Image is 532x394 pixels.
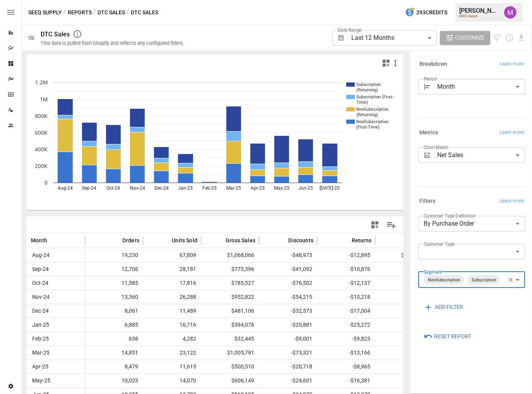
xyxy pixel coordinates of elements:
span: -$41,092 [290,262,313,276]
span: -$25,272 [348,318,371,332]
span: 67,809 [178,248,197,262]
label: Segment [424,269,442,275]
span: $481,106 [230,304,255,318]
text: (Returning) [356,112,378,117]
button: Reset Report [418,329,477,343]
text: Nov-24 [130,185,145,191]
div: 🛍 [28,34,34,41]
button: Manage Columns [383,216,400,234]
span: Oct-24 [31,276,50,290]
span: -$9,823 [351,332,371,346]
span: Gross Sales [226,236,255,244]
span: 26,288 [178,290,197,304]
span: $500,510 [230,360,255,373]
label: Customer Type Definition [424,212,476,219]
span: Sep-24 [31,262,50,276]
span: Apr-25 [31,360,50,373]
span: -$16,381 [348,374,371,387]
span: Aug-24 [31,248,51,262]
span: 17,816 [178,276,197,290]
text: Subscription [356,82,381,87]
span: 8,479 [123,360,139,373]
span: NonSubscription [425,276,463,284]
text: 200K [35,163,48,169]
button: Sort [214,235,225,246]
span: 4,282 [181,332,197,346]
span: -$24,601 [290,374,313,387]
text: Time) [356,100,368,105]
span: 11,585 [120,276,139,290]
span: 19,230 [120,248,139,262]
span: Month [31,236,47,244]
text: NonSubscription [356,107,388,112]
span: Learn more [500,129,524,137]
text: Apr-25 [251,185,265,191]
span: -$17,004 [348,304,371,318]
text: Jan-25 [178,185,193,191]
div: Month [438,79,525,94]
text: May-25 [274,185,289,191]
div: [PERSON_NAME] [459,7,499,14]
text: 1M [40,96,48,103]
span: -$54,215 [290,290,313,304]
text: Sep-24 [82,185,96,191]
button: Sort [48,235,59,246]
text: Subscription (First- [356,94,393,99]
span: -$76,502 [290,276,313,290]
text: 400K [35,146,48,152]
button: ADD FILTER [418,300,469,314]
span: -$32,573 [290,304,313,318]
button: Sort [340,235,351,246]
span: 16,716 [178,318,197,332]
span: Subscription [469,276,499,284]
div: / [63,8,66,17]
h6: Metrics [419,128,438,137]
span: -$20,718 [290,360,313,373]
span: 11,489 [178,304,197,318]
span: $606,149 [230,374,255,387]
text: NonSubscription [356,119,388,124]
span: Last 12 Months [351,34,394,41]
text: 0 [44,180,48,186]
button: DTC Sales [98,8,125,17]
span: 13,360 [120,290,139,304]
span: -$73,321 [290,346,313,360]
span: Returns [352,236,371,244]
span: -$12,137 [348,276,371,290]
text: Jun-25 [298,185,313,191]
text: (First-Time) [356,125,380,130]
svg: A chart. [27,71,398,210]
h6: Breakdown [419,60,447,69]
button: Umer Muhammed [499,2,521,23]
span: $1,068,066 [226,248,255,262]
text: Feb-25 [202,185,217,191]
span: -$10,876 [348,262,371,276]
span: Learn more [500,197,524,205]
label: Customer Type [424,241,455,247]
button: Customize [440,31,490,45]
span: 8,061 [123,304,139,318]
button: Sort [277,235,287,246]
text: Oct-24 [106,185,120,191]
span: ADD FILTER [435,302,463,312]
span: -$10,218 [348,290,371,304]
button: Schedule report [505,33,514,42]
span: 28,181 [178,262,197,276]
span: 11,615 [178,360,197,373]
span: $773,396 [230,262,255,276]
label: Chart Metric [424,144,449,151]
text: Dec-24 [154,185,169,191]
text: [DATE]-25 [320,185,340,191]
span: Units Sold [172,236,197,244]
button: Sort [111,235,121,246]
div: Net Sales [438,147,525,163]
span: 6,885 [123,318,139,332]
label: Date Range [338,27,362,33]
text: Aug-24 [58,185,73,191]
span: $394,078 [230,318,255,332]
text: 600K [35,130,48,136]
button: Download report [517,33,526,42]
span: Nov-24 [31,290,51,304]
span: -$13,166 [348,346,371,360]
